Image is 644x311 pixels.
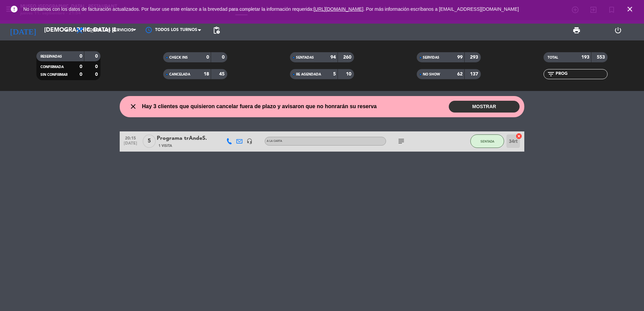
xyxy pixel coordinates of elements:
[80,72,82,77] strong: 0
[158,143,172,149] span: 1 Visita
[95,64,99,69] strong: 0
[95,72,99,77] strong: 0
[363,6,519,12] a: . Por más información escríbanos a [EMAIL_ADDRESS][DOMAIN_NAME]
[457,55,463,60] strong: 99
[267,140,282,143] span: A la carta
[122,141,139,149] span: [DATE]
[555,70,607,78] input: Filtrar por nombre...
[423,73,440,76] span: NO SHOW
[23,6,519,12] span: No contamos con los datos de facturación actualizados. Por favor use este enlance a la brevedad p...
[157,134,214,143] div: Programa trAndeS.
[457,72,463,76] strong: 62
[40,55,62,58] span: RESERVADAS
[5,23,41,38] i: [DATE]
[206,55,209,60] strong: 0
[87,28,134,33] span: Todos los servicios
[548,56,558,59] span: TOTAL
[296,56,314,59] span: SENTADAS
[10,5,18,13] i: error
[470,134,504,148] button: SENTADA
[581,55,589,60] strong: 193
[246,138,253,144] i: headset_mic
[80,64,82,69] strong: 0
[597,20,639,40] div: LOG OUT
[614,26,622,34] i: power_settings_new
[63,26,71,34] i: arrow_drop_down
[204,72,209,76] strong: 18
[129,102,137,111] i: close
[222,55,226,60] strong: 0
[169,73,190,76] span: CANCELADA
[470,72,479,76] strong: 137
[122,134,139,142] span: 20:15
[330,55,336,60] strong: 94
[626,5,634,13] i: close
[480,139,494,143] span: SENTADA
[470,55,479,60] strong: 293
[142,102,377,111] span: Hay 3 clientes que quisieron cancelar fuera de plazo y avisaron que no honrarán su reserva
[40,65,64,69] span: CONFIRMADA
[573,26,581,34] span: print
[219,72,226,76] strong: 45
[423,56,439,59] span: SERVIDAS
[40,73,67,76] span: SIN CONFIRMAR
[212,26,221,34] span: pending_actions
[95,54,99,59] strong: 0
[449,101,520,113] button: MOSTRAR
[397,137,405,145] i: subject
[314,6,363,12] a: [URL][DOMAIN_NAME]
[597,55,606,60] strong: 553
[333,72,336,76] strong: 5
[296,73,321,76] span: RE AGENDADA
[169,56,188,59] span: CHECK INS
[343,55,353,60] strong: 260
[346,72,353,76] strong: 10
[80,54,82,59] strong: 0
[547,70,555,78] i: filter_list
[516,133,522,139] i: cancel
[143,134,156,148] span: 5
